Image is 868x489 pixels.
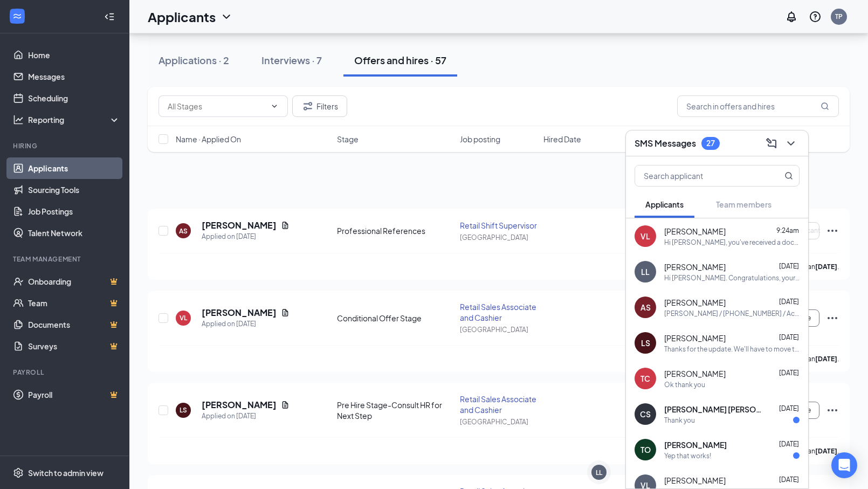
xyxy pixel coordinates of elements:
[179,226,188,236] div: AS
[337,313,453,323] div: Conditional Offer Stage
[664,368,726,379] span: [PERSON_NAME]
[763,135,780,152] button: ComposeMessage
[596,468,602,477] div: LL
[641,266,650,277] div: LL
[664,309,800,318] div: [PERSON_NAME] / [PHONE_NUMBER] / Ace Hardware of Fort [PERSON_NAME] Assistant Store Manager. [PER...
[782,135,800,152] button: ChevronDown
[460,134,500,144] span: Job posting
[337,134,359,144] span: Stage
[785,10,798,23] svg: Notifications
[270,102,279,111] svg: ChevronDown
[281,401,290,409] svg: Document
[779,298,799,306] span: [DATE]
[460,220,538,231] div: Retail Shift Supervisor
[640,373,650,384] div: TC
[28,66,120,87] a: Messages
[28,222,120,244] a: Talent Network
[664,226,726,237] span: [PERSON_NAME]
[28,467,104,478] div: Switch to admin view
[664,404,761,415] span: [PERSON_NAME] [PERSON_NAME]
[779,440,799,448] span: [DATE]
[202,307,277,319] h5: [PERSON_NAME]
[202,219,277,231] h5: [PERSON_NAME]
[815,355,837,363] b: [DATE]
[779,476,799,484] span: [DATE]
[13,141,118,150] div: Hiring
[835,12,843,21] div: TP
[176,134,241,144] span: Name · Applied On
[815,447,837,455] b: [DATE]
[821,102,829,111] svg: MagnifyingGlass
[28,201,120,222] a: Job Postings
[337,225,453,236] div: Professional References
[202,231,290,242] div: Applied on [DATE]
[202,411,290,422] div: Applied on [DATE]
[301,100,314,113] svg: Filter
[779,404,799,412] span: [DATE]
[460,233,538,242] div: [GEOGRAPHIC_DATA]
[779,262,799,270] span: [DATE]
[13,467,24,478] svg: Settings
[460,301,538,323] div: Retail Sales Associate and Cashier
[776,226,799,235] span: 9:24am
[635,166,763,186] input: Search applicant
[815,263,837,271] b: [DATE]
[826,312,839,325] svg: Ellipses
[28,271,120,292] a: OnboardingCrown
[664,261,726,272] span: [PERSON_NAME]
[180,313,187,322] div: VL
[641,338,650,348] div: LS
[779,333,799,341] span: [DATE]
[543,134,581,144] span: Hired Date
[831,452,857,478] div: Open Intercom Messenger
[716,199,771,209] span: Team members
[664,273,800,283] div: Hi [PERSON_NAME]. Congratulations, your meeting with Ace Hardware for Retail Shift Supervisor at ...
[640,231,650,242] div: VL
[281,221,290,230] svg: Document
[281,308,290,317] svg: Document
[640,409,651,419] div: CS
[826,404,839,417] svg: Ellipses
[765,137,778,150] svg: ComposeMessage
[640,444,651,455] div: TO
[13,114,24,125] svg: Analysis
[168,100,266,112] input: All Stages
[202,399,277,411] h5: [PERSON_NAME]
[784,171,793,180] svg: MagnifyingGlass
[664,451,711,460] div: Yep that works!
[460,394,538,415] div: Retail Sales Associate and Cashier
[809,10,822,23] svg: QuestionInfo
[202,319,290,329] div: Applied on [DATE]
[28,292,120,314] a: TeamCrown
[757,222,819,239] button: Waiting on Applicant
[706,139,715,148] div: 27
[784,137,797,150] svg: ChevronDown
[159,53,229,67] div: Applications · 2
[148,8,216,26] h1: Applicants
[180,405,187,415] div: LS
[354,53,446,67] div: Offers and hires · 57
[460,417,538,426] div: [GEOGRAPHIC_DATA]
[664,380,705,389] div: Ok thank you
[28,87,120,109] a: Scheduling
[664,475,726,486] span: [PERSON_NAME]
[12,11,23,22] svg: WorkstreamLogo
[779,369,799,377] span: [DATE]
[220,10,233,23] svg: ChevronDown
[337,400,453,421] div: Pre Hire Stage-Consult HR for Next Step
[13,368,118,377] div: Payroll
[104,11,115,22] svg: Collapse
[640,302,651,313] div: AS
[28,384,120,405] a: PayrollCrown
[664,333,726,343] span: [PERSON_NAME]
[826,224,839,237] svg: Ellipses
[13,254,118,264] div: Team Management
[292,95,347,117] button: Filter Filters
[28,157,120,179] a: Applicants
[645,199,684,209] span: Applicants
[28,114,121,125] div: Reporting
[664,439,727,450] span: [PERSON_NAME]
[664,297,726,308] span: [PERSON_NAME]
[664,345,800,354] div: Thanks for the update. We'll have to move the start date to [DATE]. Managers are requesting 8am. ...
[664,238,800,247] div: Hi [PERSON_NAME], you've received a document signature request from Ace Hardware for your role as...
